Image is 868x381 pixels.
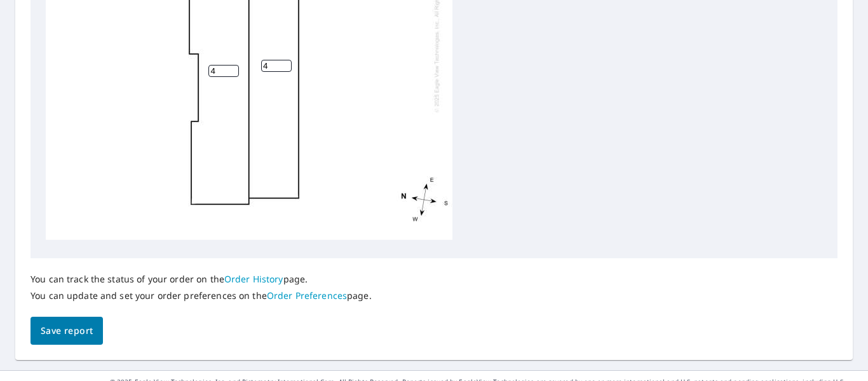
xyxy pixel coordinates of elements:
p: You can update and set your order preferences on the page. [31,290,372,301]
p: You can track the status of your order on the page. [31,274,372,285]
span: Save report [41,323,93,339]
a: Order Preferences [267,289,347,301]
a: Order History [224,273,283,285]
button: Save report [31,317,103,345]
